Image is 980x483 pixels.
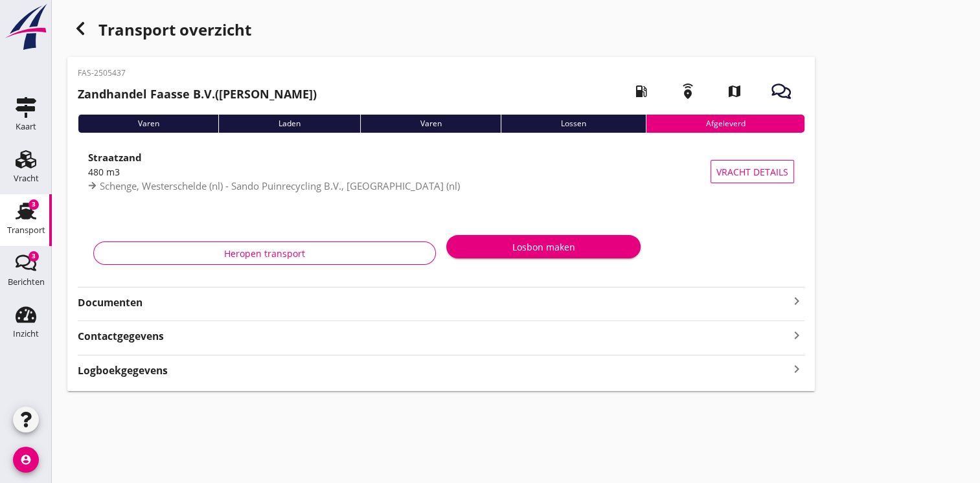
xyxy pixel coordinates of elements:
[100,179,460,192] span: Schenge, Westerschelde (nl) - Sando Puinrecycling B.V., [GEOGRAPHIC_DATA] (nl)
[13,330,39,338] div: Inzicht
[716,73,753,109] i: map
[28,199,39,210] div: 3
[13,447,39,473] i: account_circle
[7,226,45,234] div: Transport
[501,115,645,133] div: Lossen
[78,85,317,103] h2: ([PERSON_NAME])
[78,329,164,344] strong: Contactgegevens
[67,16,815,47] div: Transport overzicht
[218,115,359,133] div: Laden
[93,241,436,265] button: Heropen transport
[104,247,425,260] div: Heropen transport
[446,235,641,258] button: Losbon maken
[78,115,218,133] div: Varen
[623,73,659,109] i: local_gas_station
[716,165,788,179] span: Vracht details
[88,151,142,164] strong: Straatzand
[670,73,706,109] i: emergency_share
[789,293,804,309] i: keyboard_arrow_right
[789,361,804,378] i: keyboard_arrow_right
[457,240,630,254] div: Losbon maken
[16,122,36,131] div: Kaart
[28,251,39,262] div: 3
[8,278,45,286] div: Berichten
[360,115,501,133] div: Varen
[711,160,794,183] button: Vracht details
[88,165,711,179] div: 480 m3
[78,67,317,79] p: FAS-2505437
[78,295,789,310] strong: Documenten
[14,174,39,183] div: Vracht
[3,3,49,51] img: logo-small.a267ee39.svg
[78,143,804,200] a: Straatzand480 m3Schenge, Westerschelde (nl) - Sando Puinrecycling B.V., [GEOGRAPHIC_DATA] (nl)Vra...
[789,326,804,344] i: keyboard_arrow_right
[646,115,804,133] div: Afgeleverd
[78,363,168,378] strong: Logboekgegevens
[78,86,215,102] strong: Zandhandel Faasse B.V.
